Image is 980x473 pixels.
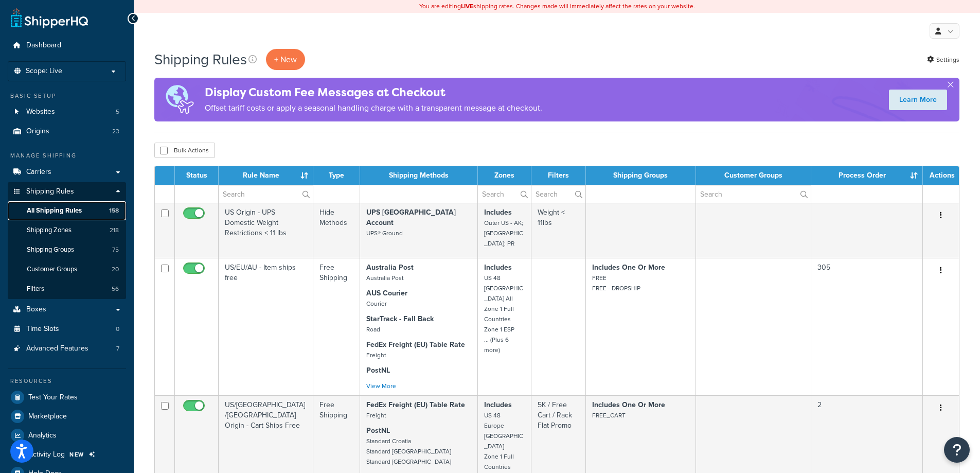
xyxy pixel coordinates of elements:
[478,185,531,203] input: Search
[8,240,126,259] li: Shipping Groups
[8,445,126,464] li: Activity Log
[8,407,126,426] a: Marketplace
[696,166,811,185] th: Customer Groups
[586,166,696,185] th: Shipping Groups
[175,166,219,185] th: Status
[366,288,407,299] strong: AUS Courier
[696,185,810,203] input: Search
[8,36,126,55] a: Dashboard
[27,246,74,254] span: Shipping Groups
[27,285,44,293] span: Filters
[8,163,126,182] a: Carriers
[266,49,305,70] p: + New
[11,8,88,28] a: ShipperHQ Home
[112,265,119,274] span: 20
[8,388,126,407] a: Test Your Rates
[313,166,360,185] th: Type
[8,320,126,339] li: Time Slots
[219,258,313,395] td: US/EU/AU - Item ships free
[8,426,126,445] a: Analytics
[313,258,360,395] td: Free Shipping
[366,339,465,350] strong: FedEx Freight (EU) Table Rate
[366,207,456,228] strong: UPS [GEOGRAPHIC_DATA] Account
[484,218,523,248] small: Outer US - AK; [GEOGRAPHIC_DATA]; PR
[112,285,119,293] span: 56
[8,240,126,259] a: Shipping Groups 75
[889,90,947,110] a: Learn More
[26,187,74,196] span: Shipping Rules
[366,399,465,410] strong: FedEx Freight (EU) Table Rate
[219,203,313,258] td: US Origin - UPS Domestic Weight Restrictions < 11 lbs
[366,273,403,283] small: Australia Post
[8,221,126,240] li: Shipping Zones
[484,207,512,218] strong: Includes
[592,273,640,293] small: FREE FREE - DROPSHIP
[484,399,512,410] strong: Includes
[28,431,57,440] span: Analytics
[26,168,51,177] span: Carriers
[366,425,390,436] strong: PostNL
[811,166,923,185] th: Process Order : activate to sort column ascending
[26,67,62,76] span: Scope: Live
[366,351,386,360] small: Freight
[366,229,403,238] small: UPS® Ground
[116,344,119,353] span: 7
[154,143,215,158] button: Bulk Actions
[8,377,126,386] div: Resources
[366,436,451,466] small: Standard Croatia Standard [GEOGRAPHIC_DATA] Standard [GEOGRAPHIC_DATA]
[26,325,59,334] span: Time Slots
[927,52,959,67] a: Settings
[366,299,387,308] small: Courier
[8,279,126,299] li: Filters
[811,258,923,395] td: 305
[26,108,55,116] span: Websites
[8,102,126,121] a: Websites 5
[219,185,313,203] input: Search
[8,122,126,141] li: Origins
[205,84,542,101] h4: Display Custom Fee Messages at Checkout
[109,206,119,215] span: 158
[116,325,119,334] span: 0
[8,260,126,279] a: Customer Groups 20
[944,437,970,463] button: Open Resource Center
[26,41,61,50] span: Dashboard
[112,127,119,136] span: 23
[8,260,126,279] li: Customer Groups
[205,101,542,115] p: Offset tariff costs or apply a seasonal handling charge with a transparent message at checkout.
[531,185,585,203] input: Search
[484,273,523,355] small: US 48 [GEOGRAPHIC_DATA] All Zone 1 Full Countries Zone 1 ESP ... (Plus 6 more)
[366,262,414,273] strong: Australia Post
[366,325,380,334] small: Road
[154,78,205,121] img: duties-banner-06bc72dcb5fe05cb3f9472aba00be2ae8eb53ab6f0d8bb03d382ba314ac3c341.png
[27,265,77,274] span: Customer Groups
[461,2,473,11] b: LIVE
[8,201,126,220] li: All Shipping Rules
[8,445,126,464] a: Activity Log NEW
[531,203,585,258] td: Weight < 11lbs
[8,151,126,160] div: Manage Shipping
[313,203,360,258] td: Hide Methods
[8,92,126,100] div: Basic Setup
[110,226,119,235] span: 218
[366,313,434,324] strong: StarTrack - Fall Back
[26,305,46,314] span: Boxes
[8,300,126,319] a: Boxes
[360,166,478,185] th: Shipping Methods
[8,122,126,141] a: Origins 23
[28,412,67,421] span: Marketplace
[28,393,78,402] span: Test Your Rates
[366,411,386,420] small: Freight
[8,339,126,358] li: Advanced Features
[69,450,84,459] span: NEW
[8,320,126,339] a: Time Slots 0
[116,108,119,116] span: 5
[27,206,82,215] span: All Shipping Rules
[154,49,247,69] h1: Shipping Rules
[26,127,49,136] span: Origins
[8,339,126,358] a: Advanced Features 7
